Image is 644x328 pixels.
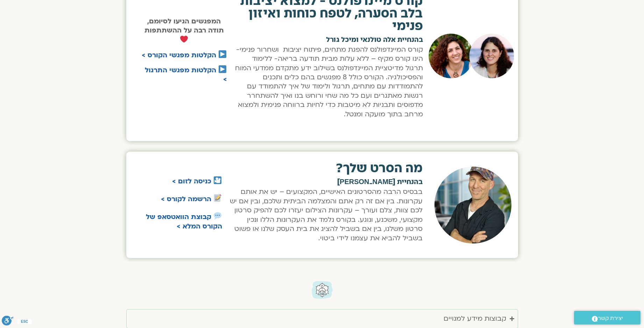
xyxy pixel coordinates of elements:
p: בבסיס הרבה מהסרטונים האישיים, המקצועים – יש את אותם עקרונות. בין אם זה רק אתם והמצלמה הביתית שלכם... [229,187,423,242]
a: הקלטות מפגשי הקורס > [142,51,216,60]
img: זיואן [434,167,511,243]
h2: בהנחיית [PERSON_NAME] [229,178,423,185]
a: הקלטות מפגשי התרגול > [145,66,227,84]
h2: מה הסרט שלך? [229,162,423,175]
img: ▶️ [219,65,226,73]
span: יצירת קשר [598,314,623,323]
a: יצירת קשר [574,311,641,325]
a: קבוצת הוואטסאפ של הקורס המלא > [146,212,222,231]
a: הרשמה לקורס > [161,195,211,204]
h2: בהנחיית אלה טולנאי ומיכל גורל [234,36,423,43]
img: ❤ [180,35,188,43]
a: כניסה לזום > [172,177,211,186]
img: 💬 [214,212,221,220]
img: 📝 [214,194,221,202]
p: קורס המיינדפולנס להפגת מתחים, פיתוח יציבות ושחרור פנימי- הינו קורס מקיף – ללא עלות מבית תודעה ברי... [234,45,423,119]
img: 🎦 [214,176,221,184]
div: קבוצות מידע למנויים [444,313,506,325]
img: ▶️ [219,50,226,58]
strong: המפגשים הגיעו לסיומם, תודה רבה על ההשתתפות [144,17,224,45]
